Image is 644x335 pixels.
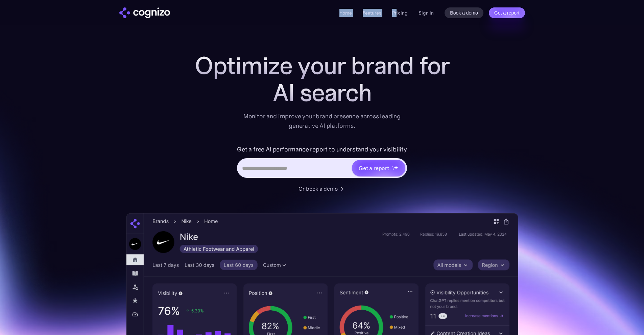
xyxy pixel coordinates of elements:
a: Pricing [392,10,408,16]
img: star [392,168,395,170]
div: Monitor and improve your brand presence across leading generative AI platforms. [239,112,405,130]
a: Get a report [489,7,525,18]
label: Get a free AI performance report to understand your visibility [237,144,407,155]
a: Get a reportstarstarstar [351,159,406,177]
div: Or book a demo [299,185,338,193]
a: Book a demo [445,7,483,18]
a: Or book a demo [299,185,346,193]
a: Features [363,10,381,16]
div: Get a report [359,164,389,172]
div: AI search [187,79,457,106]
img: star [394,165,398,170]
a: home [119,7,170,18]
img: star [392,166,393,167]
a: Sign in [419,9,434,17]
img: cognizo logo [119,7,170,18]
form: Hero URL Input Form [237,144,407,181]
a: Home [339,10,352,16]
h1: Optimize your brand for [187,52,457,79]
